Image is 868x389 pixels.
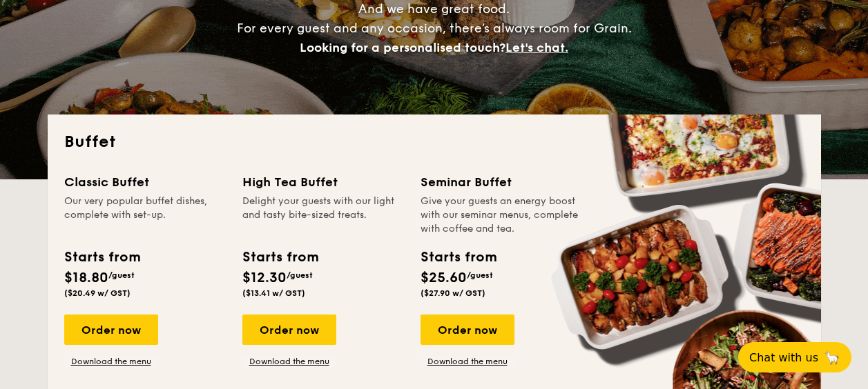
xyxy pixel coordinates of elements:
div: High Tea Buffet [242,172,404,192]
span: /guest [108,270,135,280]
span: ($20.49 w/ GST) [64,288,131,298]
a: Download the menu [421,356,514,367]
a: Download the menu [64,356,158,367]
span: $25.60 [421,270,467,286]
span: Let's chat. [505,40,568,55]
div: Order now [242,315,336,345]
div: Delight your guests with our light and tasty bite-sized treats. [242,194,404,236]
a: Download the menu [242,356,336,367]
span: And we have great food. For every guest and any occasion, there’s always room for Grain. [237,1,632,55]
div: Our very popular buffet dishes, complete with set-up. [64,194,226,236]
div: Starts from [242,247,318,268]
h2: Buffet [64,131,804,153]
div: Starts from [421,247,496,268]
div: Give your guests an energy boost with our seminar menus, complete with coffee and tea. [421,194,582,236]
button: Chat with us🦙 [738,342,851,372]
span: ($13.41 w/ GST) [242,288,305,298]
div: Starts from [64,247,139,268]
div: Seminar Buffet [421,172,582,192]
div: Order now [64,315,158,345]
div: Order now [421,315,514,345]
span: ($27.90 w/ GST) [421,288,485,298]
span: $12.30 [242,270,287,286]
span: /guest [287,270,313,280]
span: Chat with us [749,351,818,364]
span: $18.80 [64,270,108,286]
span: 🦙 [824,350,840,366]
div: Classic Buffet [64,172,226,192]
span: Looking for a personalised touch? [300,40,505,55]
span: /guest [467,270,493,280]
